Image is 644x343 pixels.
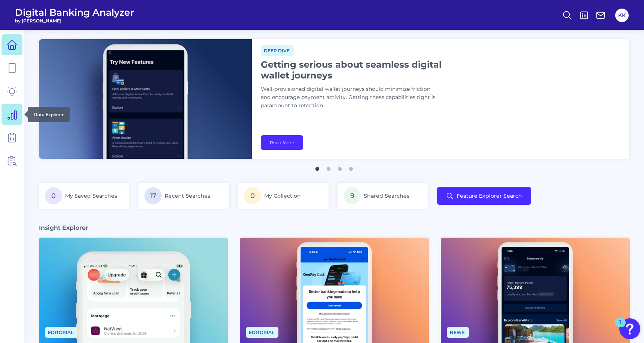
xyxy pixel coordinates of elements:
[144,187,162,204] span: 17
[447,328,469,336] a: News
[138,183,229,209] a: 17Recent Searches
[238,183,329,209] a: 0My Collection
[28,107,70,122] div: Data Explorer
[619,322,622,332] div: 1
[45,187,62,204] span: 0
[437,187,531,205] button: Feature Explorer Search
[619,318,640,339] button: Open Resource Center, 1 new notification
[244,187,261,204] span: 0
[336,163,344,171] button: 3
[15,18,134,24] span: by [PERSON_NAME]
[39,183,129,209] a: 0My Saved Searches
[347,163,355,171] button: 4
[457,193,522,199] span: Feature Explorer Search
[364,192,409,199] span: Shared Searches
[261,135,303,150] a: Read More
[45,328,77,336] a: Editorial
[261,85,448,110] p: Well-provisioned digital wallet journeys should minimize friction and encourage payment activity....
[314,163,321,171] button: 1
[39,39,252,159] img: bannerImg
[45,327,77,338] span: Editorial
[246,327,278,338] span: Editorial
[615,9,629,22] button: KK
[447,327,469,338] span: News
[344,187,361,204] span: 9
[246,328,278,336] a: Editorial
[165,192,210,199] span: Recent Searches
[325,163,332,171] button: 2
[65,192,117,199] span: My Saved Searches
[338,183,428,209] a: 9Shared Searches
[39,224,88,232] h3: Insight Explorer
[261,45,294,56] span: Deep dive
[15,7,134,18] span: Digital Banking Analyzer
[261,47,294,54] a: Deep dive
[261,59,448,81] h1: Getting serious about seamless digital wallet journeys
[264,192,301,199] span: My Collection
